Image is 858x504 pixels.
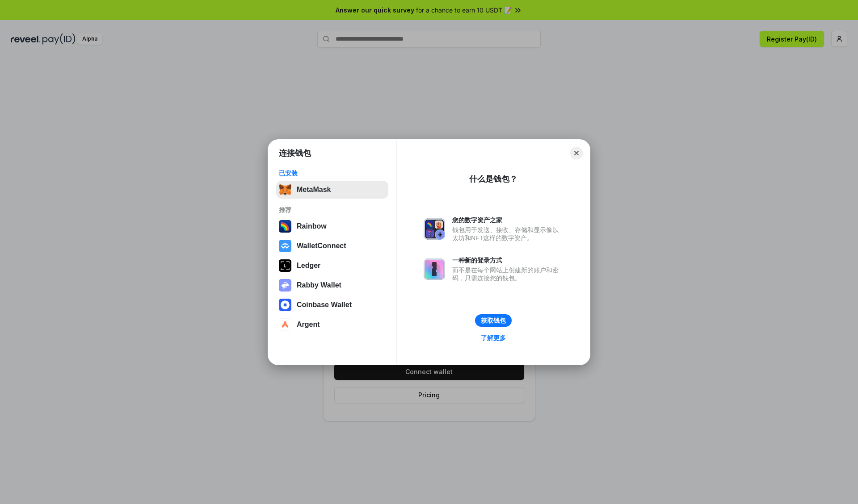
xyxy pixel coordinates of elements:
[276,296,388,314] button: Coinbase Wallet
[276,257,388,275] button: Ledger
[279,148,311,158] h1: 连接钱包
[481,334,506,342] div: 了解更多
[279,299,291,311] img: svg+xml,%3Csvg%20width%3D%2228%22%20height%3D%2228%22%20viewBox%3D%220%200%2028%2028%22%20fill%3D...
[297,222,327,230] div: Rainbow
[297,281,341,289] div: Rabby Wallet
[297,301,352,309] div: Coinbase Wallet
[297,321,320,329] div: Argent
[297,242,346,250] div: WalletConnect
[469,174,517,184] div: 什么是钱包？
[452,266,563,282] div: 而不是在每个网站上创建新的账户和密码，只需连接您的钱包。
[279,259,291,272] img: svg+xml,%3Csvg%20xmlns%3D%22http%3A%2F%2Fwww.w3.org%2F2000%2Fsvg%22%20width%3D%2228%22%20height%3...
[475,332,511,344] a: 了解更多
[475,314,512,327] button: 获取钱包
[279,206,386,214] div: 推荐
[276,181,388,199] button: MetaMask
[452,226,563,242] div: 钱包用于发送、接收、存储和显示像以太坊和NFT这样的数字资产。
[424,258,445,280] img: svg+xml,%3Csvg%20xmlns%3D%22http%3A%2F%2Fwww.w3.org%2F2000%2Fsvg%22%20fill%3D%22none%22%20viewBox...
[570,147,583,159] button: Close
[276,237,388,255] button: WalletConnect
[279,279,291,292] img: svg+xml,%3Csvg%20xmlns%3D%22http%3A%2F%2Fwww.w3.org%2F2000%2Fsvg%22%20fill%3D%22none%22%20viewBox...
[452,216,563,224] div: 您的数字资产之家
[279,183,291,196] img: svg+xml,%3Csvg%20fill%3D%22none%22%20height%3D%2233%22%20viewBox%3D%220%200%2035%2033%22%20width%...
[452,256,563,264] div: 一种新的登录方式
[276,217,388,235] button: Rainbow
[279,318,291,331] img: svg+xml,%3Csvg%20width%3D%2228%22%20height%3D%2228%22%20viewBox%3D%220%200%2028%2028%22%20fill%3D...
[276,276,388,294] button: Rabby Wallet
[279,169,386,177] div: 已安装
[481,317,506,325] div: 获取钱包
[279,220,291,233] img: svg+xml,%3Csvg%20width%3D%22120%22%20height%3D%22120%22%20viewBox%3D%220%200%20120%20120%22%20fil...
[424,218,445,240] img: svg+xml,%3Csvg%20xmlns%3D%22http%3A%2F%2Fwww.w3.org%2F2000%2Fsvg%22%20fill%3D%22none%22%20viewBox...
[279,240,291,252] img: svg+xml,%3Csvg%20width%3D%2228%22%20height%3D%2228%22%20viewBox%3D%220%200%2028%2028%22%20fill%3D...
[297,262,320,270] div: Ledger
[297,186,331,194] div: MetaMask
[276,316,388,333] button: Argent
